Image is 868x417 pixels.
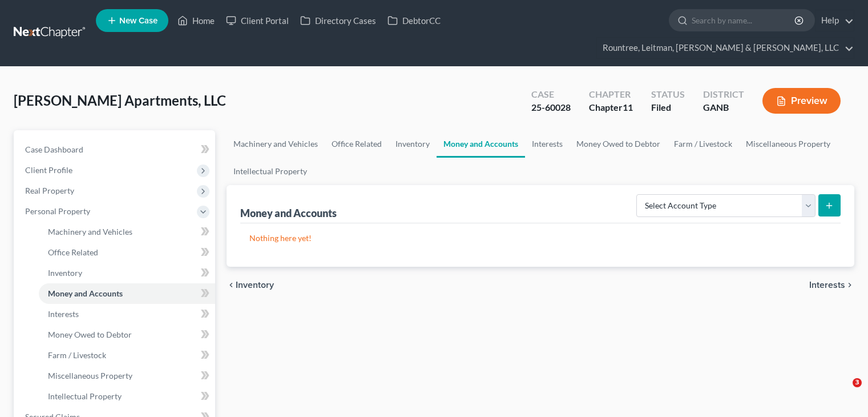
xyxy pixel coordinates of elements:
a: Client Portal [220,10,294,31]
span: Inventory [48,268,82,278]
a: Machinery and Vehicles [227,130,325,158]
a: DebtorCC [382,10,446,31]
button: Preview [762,88,841,114]
a: Miscellaneous Property [39,366,215,386]
span: Real Property [25,186,74,195]
a: Directory Cases [294,10,382,31]
button: Interests chevron_right [809,280,854,290]
div: Chapter [589,88,633,101]
span: [PERSON_NAME] Apartments, LLC [14,92,226,109]
div: Case [531,88,571,101]
a: Rountree, Leitman, [PERSON_NAME] & [PERSON_NAME], LLC [597,38,854,58]
span: New Case [119,17,158,25]
span: Inventory [236,280,274,290]
span: 3 [853,378,862,387]
a: Miscellaneous Property [739,130,837,158]
a: Help [815,10,854,31]
a: Interests [525,130,570,158]
a: Intellectual Property [39,386,215,407]
a: Money and Accounts [437,130,525,158]
a: Farm / Livestock [39,345,215,366]
p: Nothing here yet! [249,232,831,244]
a: Farm / Livestock [667,130,739,158]
a: Office Related [325,130,389,158]
span: Client Profile [25,165,72,175]
i: chevron_right [845,280,854,290]
div: Filed [651,101,685,114]
input: Search by name... [692,10,796,31]
i: chevron_left [227,280,236,290]
span: Interests [809,280,845,290]
a: Case Dashboard [16,139,215,160]
span: Intellectual Property [48,391,122,401]
a: Intellectual Property [227,158,314,185]
iframe: Intercom live chat [829,378,857,406]
a: Money Owed to Debtor [39,324,215,345]
span: Farm / Livestock [48,350,106,360]
span: Miscellaneous Property [48,371,132,380]
a: Inventory [389,130,437,158]
div: District [703,88,744,101]
div: Money and Accounts [240,206,337,220]
span: Case Dashboard [25,145,83,154]
a: Office Related [39,242,215,263]
a: Machinery and Vehicles [39,222,215,242]
a: Home [172,10,220,31]
span: 11 [623,102,633,113]
span: Personal Property [25,206,90,216]
span: Office Related [48,247,98,257]
div: Status [651,88,685,101]
span: Machinery and Vehicles [48,227,132,236]
span: Interests [48,309,79,319]
div: GANB [703,101,744,114]
div: Chapter [589,101,633,114]
div: 25-60028 [531,101,571,114]
a: Money and Accounts [39,283,215,304]
a: Money Owed to Debtor [570,130,667,158]
span: Money Owed to Debtor [48,330,132,339]
span: Money and Accounts [48,288,123,298]
a: Inventory [39,263,215,283]
a: Interests [39,304,215,324]
button: chevron_left Inventory [227,280,274,290]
